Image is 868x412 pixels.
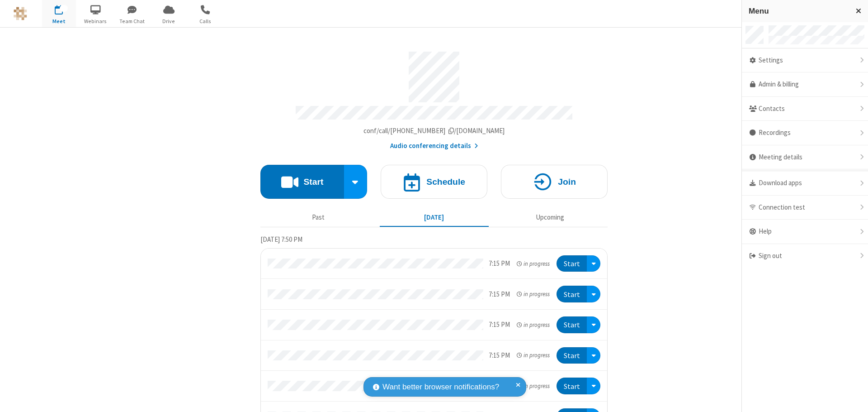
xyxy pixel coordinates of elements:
[495,209,604,226] button: Upcoming
[517,290,550,298] em: in progress
[845,388,861,406] iframe: Chat
[517,351,550,359] em: in progress
[742,196,868,220] div: Connection test
[557,255,587,272] button: Start
[303,177,323,186] h4: Start
[382,381,499,393] span: Want better browser notifications?
[517,259,550,268] em: in progress
[587,316,600,333] div: Open menu
[742,48,868,73] div: Settings
[517,382,550,390] em: in progress
[42,17,76,25] span: Meet
[426,177,465,186] h4: Schedule
[60,5,68,12] div: 12
[363,126,505,136] button: Copy my meeting room linkCopy my meeting room link
[557,378,587,394] button: Start
[152,17,186,25] span: Drive
[587,347,600,364] div: Open menu
[489,289,510,300] div: 7:15 PM
[363,126,505,135] span: Copy my meeting room link
[557,286,587,302] button: Start
[14,7,27,20] img: QA Selenium DO NOT DELETE OR CHANGE
[742,145,868,170] div: Meeting details
[587,255,600,272] div: Open menu
[390,141,478,151] button: Audio conferencing details
[742,244,868,268] div: Sign out
[489,350,510,361] div: 7:15 PM
[79,17,113,25] span: Webinars
[587,378,600,394] div: Open menu
[260,235,302,244] span: [DATE] 7:50 PM
[749,7,848,15] h3: Menu
[344,165,368,199] div: Start conference options
[501,165,608,199] button: Join
[189,17,222,25] span: Calls
[742,72,868,97] a: Admin & billing
[380,209,489,226] button: [DATE]
[517,321,550,329] em: in progress
[260,45,608,151] section: Account details
[489,259,510,269] div: 7:15 PM
[558,177,576,186] h4: Join
[381,165,487,199] button: Schedule
[742,220,868,244] div: Help
[742,121,868,145] div: Recordings
[489,320,510,330] div: 7:15 PM
[557,316,587,333] button: Start
[557,347,587,364] button: Start
[587,286,600,302] div: Open menu
[264,209,373,226] button: Past
[742,171,868,196] div: Download apps
[115,17,149,25] span: Team Chat
[260,165,344,199] button: Start
[742,97,868,121] div: Contacts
